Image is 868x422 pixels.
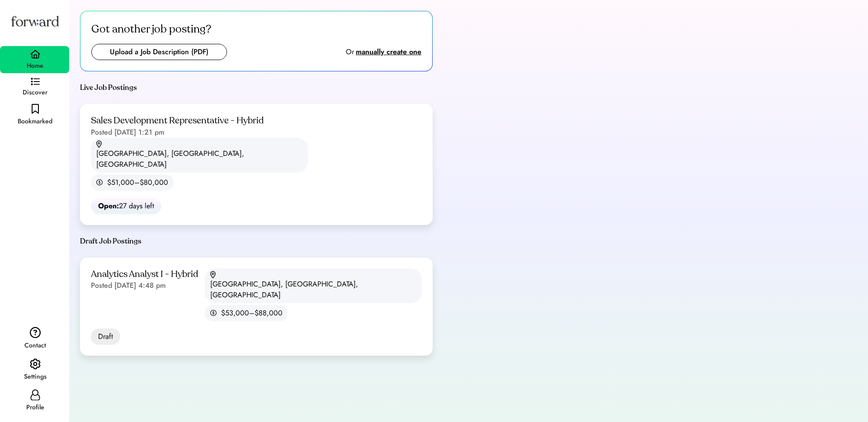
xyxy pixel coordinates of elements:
[91,280,166,291] div: Posted [DATE] 4:48 pm
[91,22,211,37] div: Got another job posting?
[210,309,217,317] img: money.svg
[91,328,120,345] div: Draft
[30,358,41,370] img: settings.svg
[91,115,264,127] div: Sales Development Representative - Hybrid
[107,177,168,188] div: $51,000–$80,000
[91,127,165,138] div: Posted [DATE] 1:21 pm
[210,279,416,300] div: [GEOGRAPHIC_DATA], [GEOGRAPHIC_DATA], [GEOGRAPHIC_DATA]
[80,82,137,93] div: Live Job Postings
[346,47,354,57] div: Or
[24,371,47,382] div: Settings
[96,141,102,148] img: location.svg
[24,340,46,351] div: Contact
[9,7,61,35] img: Forward logo
[80,236,142,247] div: Draft Job Postings
[27,61,43,71] div: Home
[98,201,154,211] div: 27 days left
[32,104,39,114] img: bookmark-black.svg
[30,327,41,338] img: contact.svg
[26,402,44,413] div: Profile
[31,78,40,86] img: discover.svg
[98,201,119,211] strong: Open:
[96,148,302,170] div: [GEOGRAPHIC_DATA], [GEOGRAPHIC_DATA], [GEOGRAPHIC_DATA]
[221,308,283,319] div: $53,000–$88,000
[30,50,41,59] img: home.svg
[356,47,421,57] div: manually create one
[18,116,52,127] div: Bookmarked
[91,268,198,281] div: Analytics Analyst I - Hybrid
[210,271,216,279] img: location.svg
[96,179,103,186] img: money.svg
[23,87,47,98] div: Discover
